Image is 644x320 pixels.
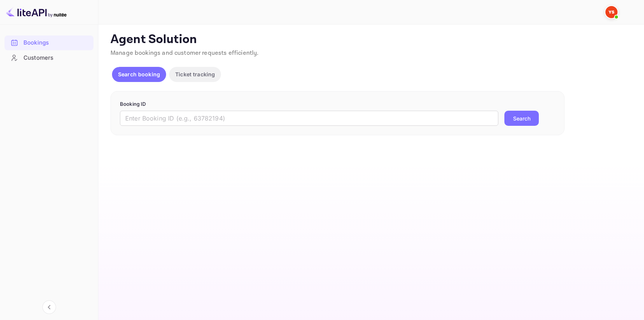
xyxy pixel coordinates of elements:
p: Agent Solution [110,32,630,47]
p: Search booking [118,70,160,78]
a: Customers [5,51,93,65]
button: Collapse navigation [42,300,56,314]
div: Bookings [5,36,93,50]
span: Manage bookings and customer requests efficiently. [110,49,259,57]
img: LiteAPI logo [6,6,67,18]
div: Customers [23,54,90,62]
div: Bookings [23,39,90,47]
div: Customers [5,51,93,65]
p: Ticket tracking [175,70,215,78]
p: Booking ID [120,100,555,108]
button: Search [504,111,539,126]
input: Enter Booking ID (e.g., 63782194) [120,111,498,126]
a: Bookings [5,36,93,49]
img: Yandex Support [605,6,618,18]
